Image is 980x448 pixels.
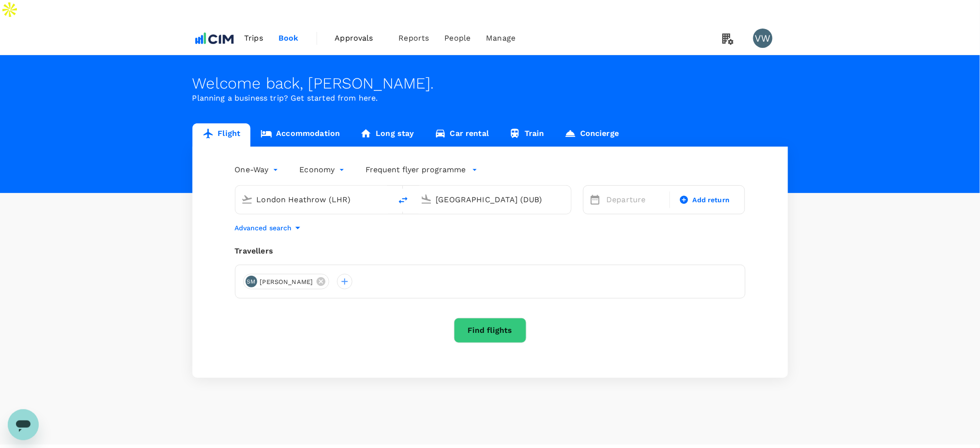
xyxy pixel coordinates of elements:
a: Concierge [555,123,629,147]
p: Departure [607,194,664,206]
a: Accommodation [250,123,350,147]
div: SM[PERSON_NAME] [243,274,330,289]
button: Find flights [454,318,527,343]
a: Train [499,123,555,147]
button: delete [392,189,415,212]
span: People [445,32,471,44]
a: Flight [192,123,251,147]
div: VW [753,29,773,48]
a: Trips [236,22,271,55]
a: Car rental [424,123,499,147]
button: Advanced search [235,222,304,234]
p: Frequent flyer programme [366,164,466,176]
input: Depart from [257,192,371,207]
div: One-Way [235,162,280,178]
a: Approvals [327,22,391,55]
a: Book [271,22,307,55]
p: Advanced search [235,223,292,233]
div: Welcome back , [PERSON_NAME] . [192,75,788,92]
span: Add return [693,195,730,205]
span: Reports [399,32,429,44]
button: Open [385,198,387,200]
iframe: Button to launch messaging window [8,409,39,440]
span: Trips [244,32,263,44]
div: Travellers [235,245,746,257]
button: Open [564,198,566,200]
span: Manage [486,32,515,44]
input: Going to [436,192,551,207]
button: Frequent flyer programme [366,164,478,176]
div: Economy [300,162,347,178]
span: Approvals [335,32,383,44]
span: [PERSON_NAME] [254,277,319,287]
span: Book [278,32,299,44]
img: CIM ENVIRONMENTAL PTY LTD [192,28,237,49]
div: SM [246,276,257,287]
p: Planning a business trip? Get started from here. [192,92,788,104]
a: Long stay [350,123,424,147]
